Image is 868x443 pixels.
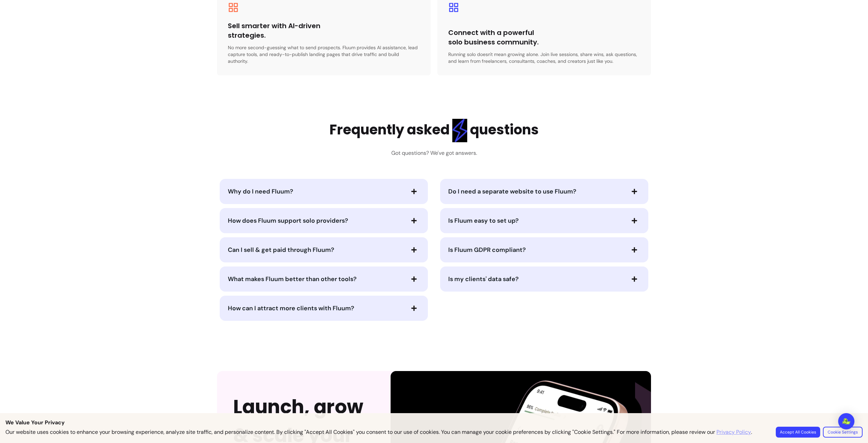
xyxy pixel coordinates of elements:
span: How does Fluum support solo providers? [228,217,348,225]
a: Privacy Policy [716,428,751,436]
h3: Connect with a powerful solo business community. [448,28,544,47]
h3: Got questions? We've got answers. [391,149,477,157]
button: Is Fluum GDPR compliant? [448,244,640,256]
div: Open Intercom Messenger [838,413,854,429]
button: How does Fluum support solo providers? [228,215,420,226]
button: Can I sell & get paid through Fluum? [228,244,420,256]
img: flashlight Blue [452,119,467,142]
p: Running solo doesn't mean growing alone. Join live sessions, share wins, ask questions, and learn... [448,51,640,64]
h3: Sell smarter with AI-driven strategies. [228,21,324,40]
span: Why do I need Fluum? [228,187,293,196]
span: What makes Fluum better than other tools? [228,275,357,283]
span: Is my clients' data safe? [448,275,519,283]
button: Why do I need Fluum? [228,186,420,197]
h2: Frequently asked questions [330,119,539,142]
span: Do I need a separate website to use Fluum? [448,187,576,196]
button: How can I attract more clients with Fluum? [228,302,420,314]
button: Cookie Settings [823,427,863,438]
span: Is Fluum GDPR compliant? [448,246,526,254]
span: Can I sell & get paid through Fluum? [228,246,334,254]
span: Is Fluum easy to set up? [448,217,519,225]
button: What makes Fluum better than other tools? [228,273,420,285]
p: We Value Your Privacy [5,419,863,427]
span: How can I attract more clients with Fluum? [228,304,354,312]
p: No more second-guessing what to send prospects. Fluum provides AI assistance, lead capture tools,... [228,44,420,64]
button: Is my clients' data safe? [448,273,640,285]
button: Do I need a separate website to use Fluum? [448,186,640,197]
p: Our website uses cookies to enhance your browsing experience, analyze site traffic, and personali... [5,428,752,436]
button: Is Fluum easy to set up? [448,215,640,226]
button: Accept All Cookies [776,427,820,438]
